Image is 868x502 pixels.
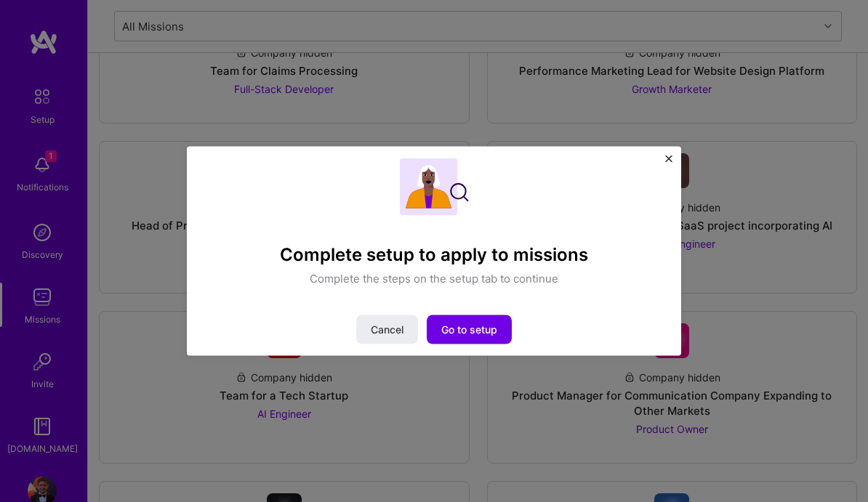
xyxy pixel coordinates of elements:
[665,155,672,170] button: Close
[280,244,588,265] h4: Complete setup to apply to missions
[371,323,403,337] span: Cancel
[356,315,418,344] button: Cancel
[427,315,512,344] button: Go to setup
[441,323,497,337] span: Go to setup
[310,271,558,286] p: Complete the steps on the setup tab to continue
[400,158,469,215] img: Complete setup illustration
